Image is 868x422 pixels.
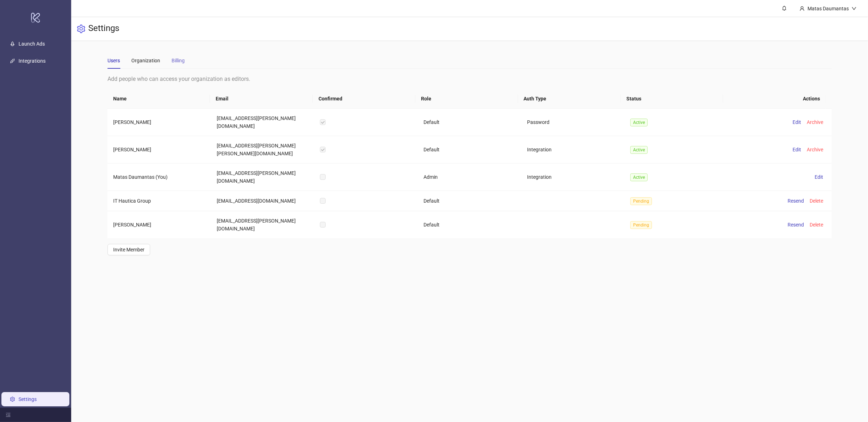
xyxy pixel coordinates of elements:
[211,211,315,238] td: [EMAIL_ADDRESS][PERSON_NAME][DOMAIN_NAME]
[630,119,648,126] span: Active
[793,119,801,125] span: Edit
[418,163,521,191] td: Admin
[805,5,852,12] div: Matas Daumantas
[810,222,823,228] span: Delete
[107,163,211,191] td: Matas Daumantas (You)
[788,222,804,228] span: Resend
[88,23,119,35] h3: Settings
[107,211,211,238] td: [PERSON_NAME]
[418,211,521,238] td: Default
[107,109,211,136] td: [PERSON_NAME]
[790,145,804,154] button: Edit
[211,136,315,163] td: [EMAIL_ADDRESS][PERSON_NAME][PERSON_NAME][DOMAIN_NAME]
[415,89,518,109] th: Role
[521,163,625,191] td: Integration
[77,25,85,33] span: setting
[521,109,625,136] td: Password
[172,57,185,64] div: Billing
[782,6,787,11] span: bell
[107,57,120,64] div: Users
[807,220,826,229] button: Delete
[418,191,521,211] td: Default
[630,197,652,205] span: Pending
[804,145,826,154] button: Archive
[785,197,807,205] button: Resend
[107,89,210,109] th: Name
[313,89,415,109] th: Confirmed
[793,147,801,152] span: Edit
[107,136,211,163] td: [PERSON_NAME]
[630,146,648,154] span: Active
[131,57,160,64] div: Organization
[790,118,804,126] button: Edit
[210,89,312,109] th: Email
[621,89,723,109] th: Status
[807,147,823,152] span: Archive
[211,163,315,191] td: [EMAIL_ADDRESS][PERSON_NAME][DOMAIN_NAME]
[804,118,826,126] button: Archive
[19,396,37,402] a: Settings
[815,174,823,180] span: Edit
[107,244,150,255] button: Invite Member
[785,220,807,229] button: Resend
[19,41,45,47] a: Launch Ads
[19,58,46,64] a: Integrations
[630,221,652,229] span: Pending
[113,247,144,252] span: Invite Member
[107,191,211,211] td: IT Hautica Group
[788,198,804,204] span: Resend
[852,6,857,11] span: down
[630,173,648,181] span: Active
[6,412,11,417] span: menu-fold
[211,109,315,136] td: [EMAIL_ADDRESS][PERSON_NAME][DOMAIN_NAME]
[807,197,826,205] button: Delete
[518,89,621,109] th: Auth Type
[800,6,805,11] span: user
[418,109,521,136] td: Default
[810,198,823,204] span: Delete
[418,136,521,163] td: Default
[723,89,826,109] th: Actions
[521,136,625,163] td: Integration
[211,191,315,211] td: [EMAIL_ADDRESS][DOMAIN_NAME]
[107,74,832,83] div: Add people who can access your organization as editors.
[807,119,823,125] span: Archive
[812,173,826,181] button: Edit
